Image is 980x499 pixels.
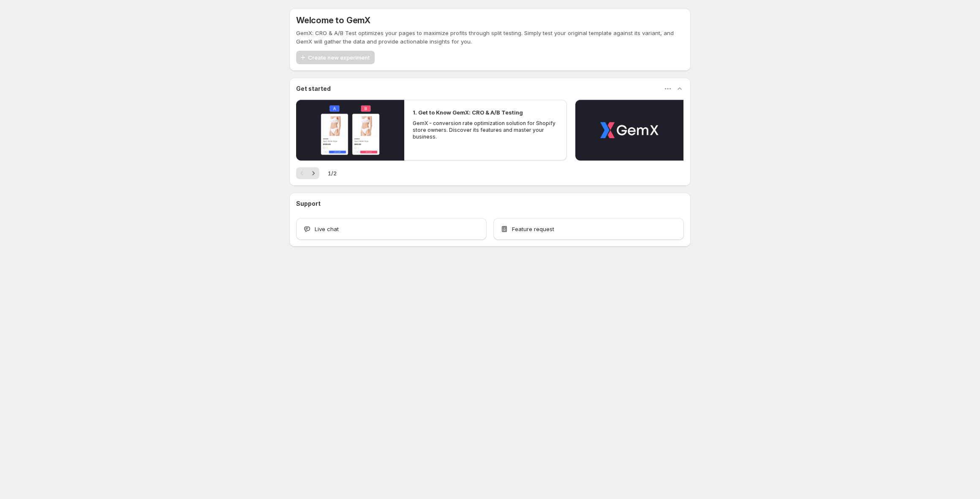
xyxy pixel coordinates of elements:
span: Live chat [315,225,339,233]
button: Play video [575,100,683,161]
span: Feature request [512,225,554,233]
p: GemX - conversion rate optimization solution for Shopify store owners. Discover its features and ... [413,120,558,140]
button: Next [308,167,319,179]
h5: Welcome to GemX [296,15,370,25]
h2: 1. Get to Know GemX: CRO & A/B Testing [413,108,523,117]
nav: Pagination [296,167,319,179]
h3: Get started [296,85,331,93]
p: GemX: CRO & A/B Test optimizes your pages to maximize profits through split testing. Simply test ... [296,29,684,46]
h3: Support [296,199,321,208]
span: 1 / 2 [328,169,337,177]
button: Play video [296,100,404,161]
